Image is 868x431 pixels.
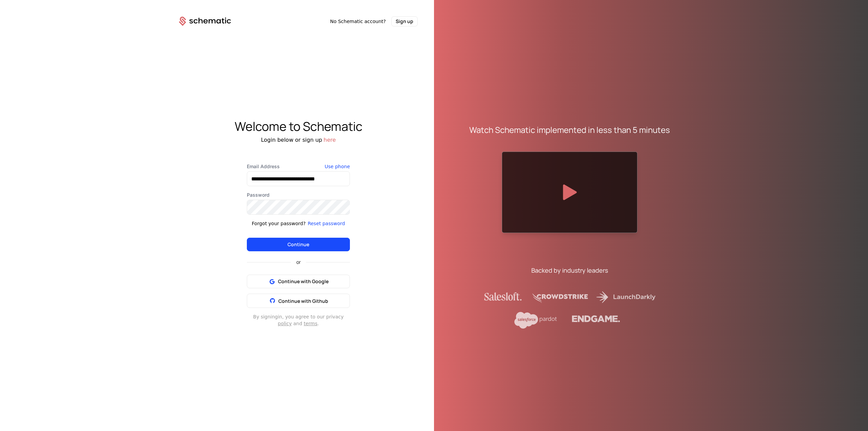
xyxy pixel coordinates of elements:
span: Continue with Google [278,278,329,285]
span: or [291,260,306,265]
button: Continue with Github [247,294,350,308]
label: Password [247,192,350,198]
button: Sign up [391,16,418,26]
div: Watch Schematic implemented in less than 5 minutes [469,124,670,135]
label: Email Address [247,163,350,170]
div: Login below or sign up [163,136,434,144]
button: Reset password [308,220,345,227]
button: here [323,136,336,144]
div: Forgot your password? [252,220,306,227]
button: Continue [247,238,350,251]
a: policy [278,321,292,326]
span: Continue with Github [278,298,328,304]
a: terms [304,321,318,326]
button: Use phone [325,163,350,170]
div: Welcome to Schematic [163,120,434,133]
div: By signing in , you agree to our privacy and . [247,313,350,327]
div: Backed by industry leaders [531,266,608,275]
button: Continue with Google [247,275,350,288]
span: No Schematic account? [330,18,386,25]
